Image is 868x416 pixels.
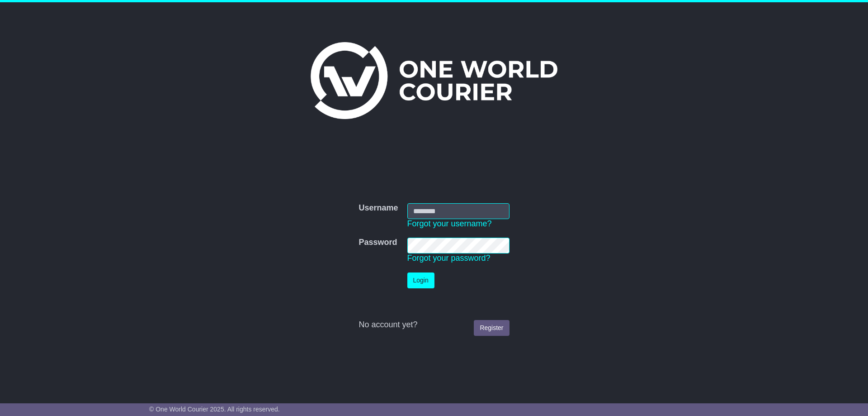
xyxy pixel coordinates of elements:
button: Login [407,273,434,288]
label: Username [359,203,398,213]
div: No account yet? [359,320,509,330]
a: Forgot your password? [407,253,491,263]
span: © One World Courier 2025. All rights reserved. [149,406,280,413]
img: One World [311,42,557,119]
label: Password [359,238,397,248]
a: Register [474,320,509,336]
a: Forgot your username? [407,219,492,228]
